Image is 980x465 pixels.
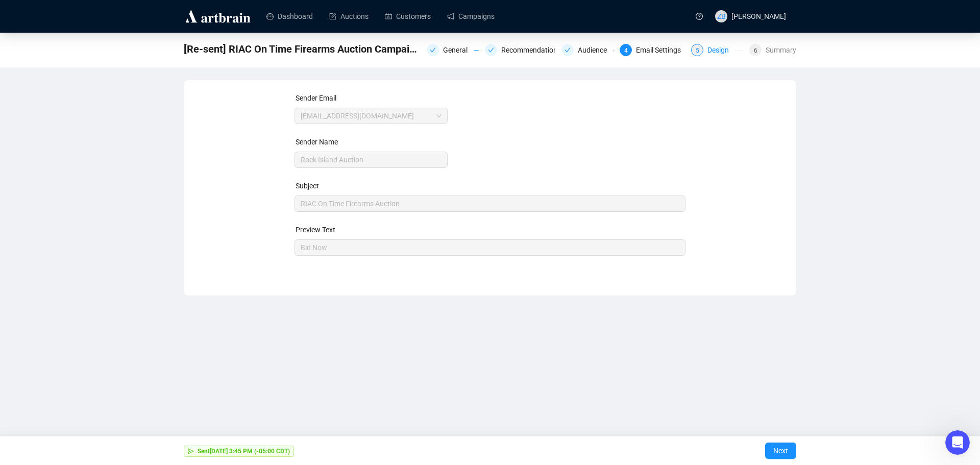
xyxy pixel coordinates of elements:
div: Preview Text [296,224,687,235]
span: Next [773,436,788,465]
span: ZB [717,11,726,22]
span: info@rockislandauction.com [301,108,442,124]
div: Recommendations [485,44,555,56]
span: 4 [624,47,628,54]
span: 6 [754,47,757,54]
span: send [188,448,194,454]
div: 5Design [691,44,743,56]
a: Dashboard [266,3,313,30]
div: General [427,44,479,56]
button: Next [765,443,796,459]
div: Audience [578,44,613,56]
div: Recommendations [501,44,567,56]
div: Summary [766,44,796,56]
label: Sender Email [296,94,336,102]
a: Auctions [329,3,369,30]
div: 4Email Settings [620,44,685,56]
a: Customers [385,3,431,30]
span: [PERSON_NAME] [731,12,786,20]
strong: Sent [DATE] 3:45 PM (-05:00 CDT) [198,448,290,455]
iframe: Intercom live chat [945,430,970,455]
span: check [565,47,571,53]
div: Design [707,44,735,56]
div: Subject [296,180,687,191]
div: Audience [561,44,614,56]
span: check [430,47,436,53]
span: [Re-sent] RIAC On Time Firearms Auction Campaign - 5020 [184,41,421,57]
div: Email Settings [636,44,687,56]
img: logo [184,8,252,25]
div: 6Summary [749,44,796,56]
label: Sender Name [296,138,338,146]
span: question-circle [696,13,703,20]
span: check [488,47,494,53]
div: General [443,44,474,56]
span: 5 [696,47,699,54]
a: Campaigns [447,3,495,30]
